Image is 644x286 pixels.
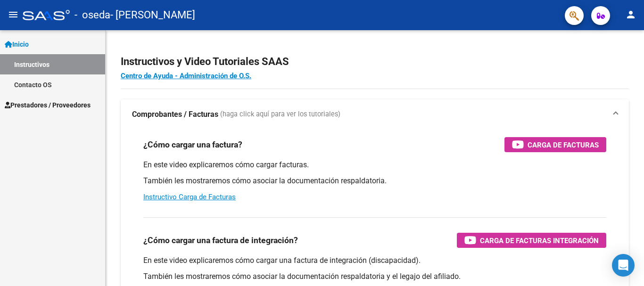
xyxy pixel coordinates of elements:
button: Carga de Facturas [504,137,606,152]
h3: ¿Cómo cargar una factura? [143,138,242,151]
mat-icon: person [625,9,636,20]
mat-icon: menu [8,9,19,20]
span: Carga de Facturas Integración [480,235,599,246]
mat-expansion-panel-header: Comprobantes / Facturas (haga click aquí para ver los tutoriales) [121,99,629,130]
p: También les mostraremos cómo asociar la documentación respaldatoria. [143,176,606,186]
a: Instructivo Carga de Facturas [143,193,236,201]
span: (haga click aquí para ver los tutoriales) [220,109,340,120]
h3: ¿Cómo cargar una factura de integración? [143,234,298,247]
button: Carga de Facturas Integración [457,233,606,248]
span: - oseda [74,5,110,25]
span: Carga de Facturas [528,139,599,151]
div: Open Intercom Messenger [612,254,635,277]
h2: Instructivos y Video Tutoriales SAAS [121,53,629,71]
a: Centro de Ayuda - Administración de O.S. [121,72,251,80]
span: Prestadores / Proveedores [5,100,91,110]
p: En este video explicaremos cómo cargar una factura de integración (discapacidad). [143,255,606,266]
p: En este video explicaremos cómo cargar facturas. [143,160,606,170]
span: - [PERSON_NAME] [110,5,195,25]
strong: Comprobantes / Facturas [132,109,218,120]
span: Inicio [5,39,29,49]
p: También les mostraremos cómo asociar la documentación respaldatoria y el legajo del afiliado. [143,271,606,282]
